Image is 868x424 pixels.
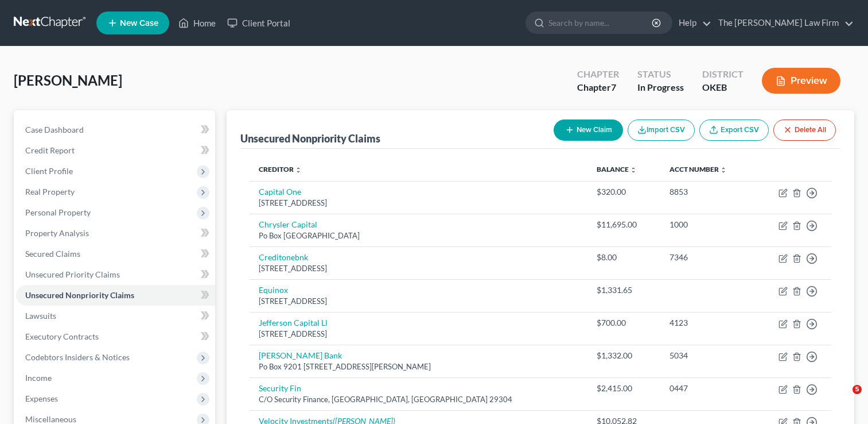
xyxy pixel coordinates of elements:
[597,186,651,198] div: $320.00
[597,350,651,361] div: $1,332.00
[829,385,857,413] iframe: Intercom live chat
[670,219,745,230] div: 1000
[25,207,91,217] span: Personal Property
[259,165,302,174] a: Creditor unfold_more
[25,269,120,279] span: Unsecured Priority Claims
[259,329,578,340] div: [STREET_ADDRESS]
[670,252,745,263] div: 7346
[25,373,52,383] span: Income
[16,223,215,244] a: Property Analysis
[259,383,301,393] a: Security Fin
[673,13,711,33] a: Help
[670,165,727,174] a: Acct Number unfold_more
[853,385,862,394] span: 5
[773,120,836,141] button: Delete All
[25,249,80,259] span: Secured Claims
[577,68,619,81] div: Chapter
[25,125,84,134] span: Case Dashboard
[597,219,651,230] div: $11,695.00
[16,326,215,347] a: Executory Contracts
[670,350,745,361] div: 5034
[597,284,651,296] div: $1,331.65
[577,81,619,94] div: Chapter
[16,264,215,285] a: Unsecured Priority Claims
[16,140,215,161] a: Credit Report
[25,145,75,155] span: Credit Report
[25,394,58,403] span: Expenses
[25,414,76,424] span: Miscellaneous
[259,394,578,405] div: C/O Security Finance, [GEOGRAPHIC_DATA], [GEOGRAPHIC_DATA] 29304
[173,13,221,33] a: Home
[702,68,744,81] div: District
[16,244,215,264] a: Secured Claims
[597,383,651,394] div: $2,415.00
[597,252,651,263] div: $8.00
[720,167,727,174] i: unfold_more
[25,311,56,321] span: Lawsuits
[259,230,578,241] div: Po Box [GEOGRAPHIC_DATA]
[670,383,745,394] div: 0447
[259,296,578,307] div: [STREET_ADDRESS]
[259,350,342,360] a: [PERSON_NAME] Bank
[597,165,637,174] a: Balance unfold_more
[259,263,578,274] div: [STREET_ADDRESS]
[16,285,215,306] a: Unsecured Nonpriority Claims
[259,252,308,262] a: Creditonebnk
[240,132,380,145] div: Unsecured Nonpriority Claims
[120,19,158,28] span: New Case
[637,81,684,94] div: In Progress
[295,167,302,174] i: unfold_more
[548,12,653,33] input: Search by name...
[713,13,854,33] a: The [PERSON_NAME] Law Firm
[259,318,328,327] a: Jefferson Capital Ll
[554,120,623,141] button: New Claim
[699,120,769,141] a: Export CSV
[25,332,99,341] span: Executory Contracts
[25,166,73,176] span: Client Profile
[259,285,288,295] a: Equinox
[630,167,637,174] i: unfold_more
[259,219,317,229] a: Chrysler Capital
[762,68,840,94] button: Preview
[702,81,744,94] div: OKEB
[259,187,301,196] a: Capital One
[670,186,745,198] div: 8853
[670,317,745,329] div: 4123
[25,290,134,300] span: Unsecured Nonpriority Claims
[637,68,684,81] div: Status
[25,352,130,362] span: Codebtors Insiders & Notices
[25,228,89,238] span: Property Analysis
[259,198,578,209] div: [STREET_ADDRESS]
[25,187,75,196] span: Real Property
[16,120,215,140] a: Case Dashboard
[611,82,616,92] span: 7
[16,306,215,326] a: Lawsuits
[259,361,578,372] div: Po Box 9201 [STREET_ADDRESS][PERSON_NAME]
[628,120,695,141] button: Import CSV
[14,72,122,88] span: [PERSON_NAME]
[597,317,651,329] div: $700.00
[221,13,296,33] a: Client Portal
